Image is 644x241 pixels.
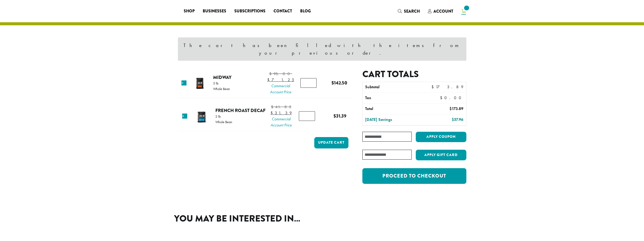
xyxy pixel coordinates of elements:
a: Blog [296,7,315,15]
th: Total [363,104,425,114]
p: 2 lb [215,115,232,118]
a: Search [394,7,424,15]
span: $ [431,84,436,90]
span: Account [433,8,453,14]
span: Search [404,8,420,14]
bdi: 41.85 [271,104,291,109]
img: French Roast Decaf [193,108,210,125]
img: Midway [192,75,208,92]
span: Subscriptions [234,8,265,14]
input: Product quantity [299,111,315,121]
a: Account [424,7,457,15]
bdi: 31.39 [271,110,292,116]
a: Businesses [199,7,230,15]
p: Whole Bean [213,87,230,91]
span: Shop [184,8,195,14]
span: Commercial Account Price [267,83,294,95]
a: Subscriptions [230,7,269,15]
span: $ [269,71,274,76]
bdi: 57.96 [452,117,463,122]
div: The cart has been filled with the items from your previous order. [178,37,466,61]
span: Businesses [203,8,226,14]
a: Remove this item [181,80,186,85]
bdi: 173.89 [449,106,463,111]
bdi: 31.39 [334,113,346,119]
a: Contact [269,7,296,15]
a: Proceed to checkout [362,168,466,184]
bdi: 0.00 [440,95,464,100]
button: Update cart [314,137,348,148]
span: Contact [274,8,292,14]
span: Blog [300,8,311,14]
span: $ [271,110,275,116]
span: $ [331,79,334,86]
button: Apply coupon [416,132,466,142]
span: $ [271,104,275,109]
a: Midway [213,74,232,81]
a: Shop [180,7,199,15]
bdi: 95.00 [269,71,292,76]
span: $ [334,113,336,119]
span: $ [440,95,444,100]
input: Product quantity [300,78,317,88]
button: Apply Gift Card [416,150,466,160]
h2: You may be interested in… [174,213,470,224]
p: 5 lb [213,81,230,85]
p: Whole Bean [215,120,232,124]
th: [DATE] Savings [363,115,425,125]
bdi: 71.25 [267,77,294,82]
span: $ [449,106,452,111]
a: Remove this item [182,114,187,119]
bdi: 142.50 [331,79,347,86]
h2: Cart totals [362,69,466,80]
th: Subtotal [363,82,425,93]
a: French Roast Decaf [215,107,265,114]
span: $ [267,77,272,82]
bdi: 173.89 [431,84,463,90]
span: Commercial Account Price [271,116,292,128]
th: Tax [363,93,436,103]
span: $ [452,117,454,122]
